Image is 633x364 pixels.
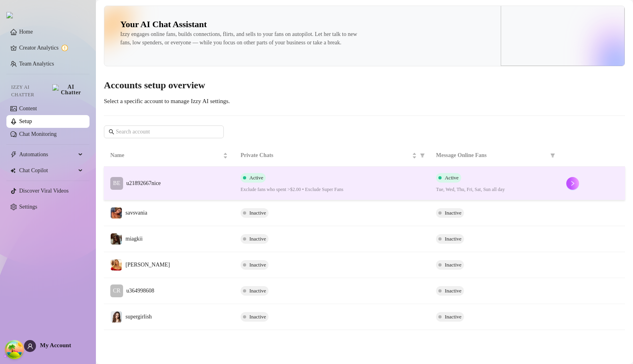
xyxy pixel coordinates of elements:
[120,30,360,47] div: Izzy engages online fans, builds connections, flirts, and sells to your fans on autopilot. Let he...
[19,188,69,194] a: Discover Viral Videos
[104,145,234,167] th: Name
[570,181,575,186] span: right
[113,179,120,188] span: BE
[445,262,462,268] span: Inactive
[125,210,147,216] span: savsvania
[110,151,221,160] span: Name
[125,262,170,268] span: [PERSON_NAME]
[116,127,213,136] input: Search account
[126,180,161,186] span: u21892667nice
[234,145,430,167] th: Private Chats
[241,186,423,193] span: Exclude fans who spent >$2.00 • Exclude Super Fans
[19,29,33,35] a: Home
[120,19,207,30] h2: Your AI Chat Assistant
[19,131,57,137] a: Chat Monitoring
[111,207,122,219] img: savsvania
[111,259,122,271] img: mikayla_demaiter
[19,105,37,111] a: Content
[27,343,33,349] span: user
[19,42,83,54] a: Creator Analytics exclamation-circle
[111,233,122,245] img: miagkii
[550,153,555,158] span: filter
[6,342,22,358] button: Open Tanstack query devtools
[40,342,71,348] span: My Account
[11,84,49,99] span: Izzy AI Chatter
[111,311,122,322] img: supergirlish
[241,151,410,160] span: Private Chats
[19,164,76,177] span: Chat Copilot
[420,153,425,158] span: filter
[126,288,154,294] span: u364998608
[445,210,462,216] span: Inactive
[113,286,121,295] span: CR
[445,314,462,320] span: Inactive
[10,151,17,158] span: thunderbolt
[418,149,426,161] span: filter
[249,314,266,320] span: Inactive
[6,12,13,18] img: logo.svg
[445,236,462,242] span: Inactive
[436,186,553,193] span: Tue, Wed, Thu, Fri, Sat, Sun all day
[566,177,579,190] button: right
[249,175,263,181] span: Active
[249,236,266,242] span: Inactive
[19,61,54,67] a: Team Analytics
[445,175,459,181] span: Active
[445,288,462,294] span: Inactive
[436,151,547,160] span: Message Online Fans
[249,288,266,294] span: Inactive
[4,352,10,358] span: build
[249,210,266,216] span: Inactive
[19,118,32,124] a: Setup
[109,129,114,135] span: search
[549,149,557,161] span: filter
[52,84,83,95] img: AI Chatter
[10,168,16,173] img: Chat Copilot
[125,236,143,242] span: miagkii
[249,262,266,268] span: Inactive
[125,314,152,320] span: supergirlish
[19,204,37,210] a: Settings
[104,79,625,92] h3: Accounts setup overview
[19,148,76,161] span: Automations
[104,98,230,104] span: Select a specific account to manage Izzy AI settings.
